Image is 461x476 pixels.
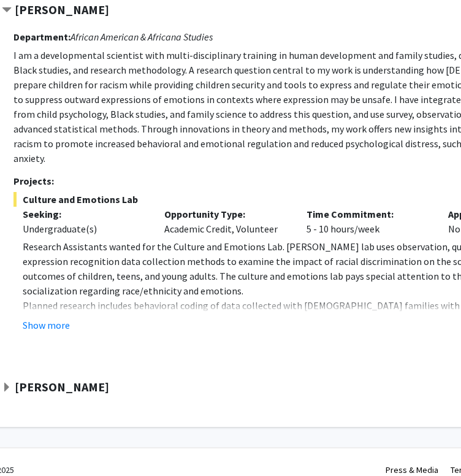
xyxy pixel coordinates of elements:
[307,207,430,221] p: Time Commitment:
[23,207,147,221] p: Seeking:
[2,6,12,15] span: Contract Angel Dunbar Bookmark
[13,31,70,43] strong: Department:
[297,207,440,236] div: 5 - 10 hours/week
[23,318,70,332] button: Show more
[386,464,438,475] a: Press & Media
[13,175,54,187] strong: Projects:
[2,383,12,393] span: Expand Isabel Sierra Bookmark
[15,379,109,394] strong: [PERSON_NAME]
[70,31,213,43] i: African American & Africana Studies
[9,421,52,467] iframe: Chat
[155,207,297,236] div: Academic Credit, Volunteer
[15,2,109,17] strong: [PERSON_NAME]
[23,221,147,236] div: Undergraduate(s)
[164,207,288,221] p: Opportunity Type:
